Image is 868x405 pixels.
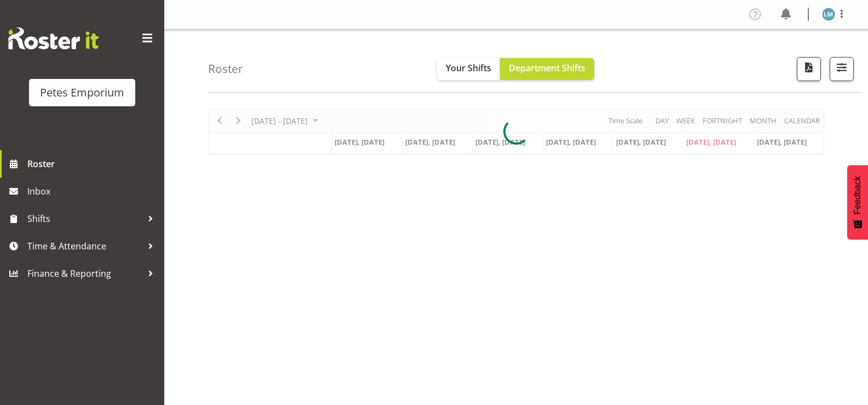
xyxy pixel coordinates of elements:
[830,57,854,81] button: Filter Shifts
[509,62,585,74] span: Department Shifts
[500,58,594,80] button: Department Shifts
[27,238,142,254] span: Time & Attendance
[847,165,868,239] button: Feedback - Show survey
[437,58,500,80] button: Your Shifts
[8,27,99,49] img: Rosterit website logo
[27,183,159,199] span: Inbox
[27,265,142,282] span: Finance & Reporting
[27,156,159,172] span: Roster
[208,62,243,75] h4: Roster
[853,176,863,214] span: Feedback
[822,8,835,21] img: lianne-morete5410.jpg
[40,84,124,101] div: Petes Emporium
[446,62,491,74] span: Your Shifts
[27,210,142,227] span: Shifts
[797,57,821,81] button: Download a PDF of the roster according to the set date range.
